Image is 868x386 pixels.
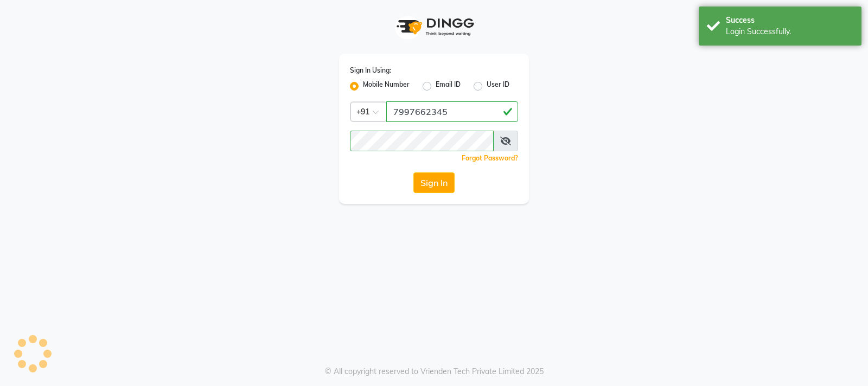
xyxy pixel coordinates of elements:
[363,80,410,93] label: Mobile Number
[726,26,853,37] div: Login Successfully.
[350,66,391,75] label: Sign In Using:
[436,80,461,93] label: Email ID
[386,101,518,122] input: Username
[462,154,518,162] a: Forgot Password?
[350,131,494,151] input: Username
[487,80,509,93] label: User ID
[413,172,455,193] button: Sign In
[726,15,853,26] div: Success
[391,11,477,43] img: logo1.svg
